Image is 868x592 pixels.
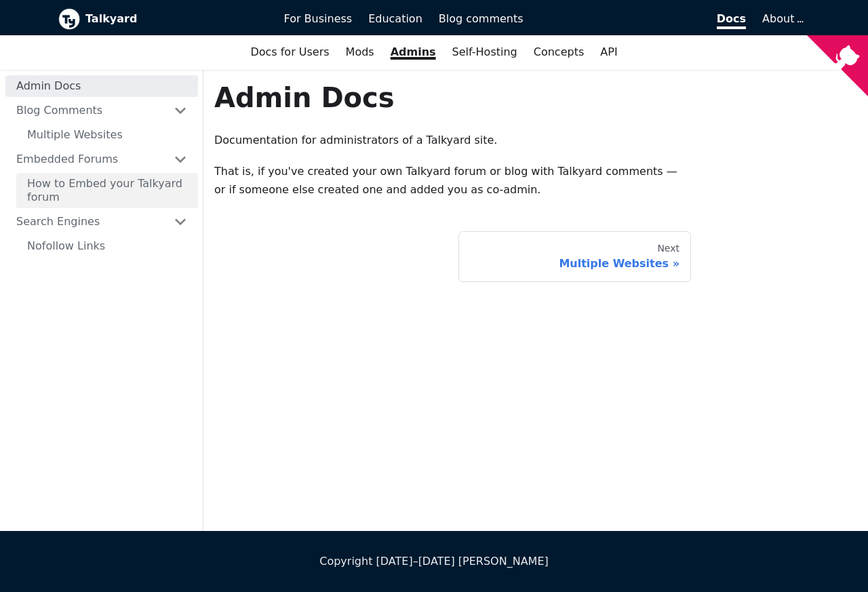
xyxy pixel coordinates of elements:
a: Embedded Forums [5,149,198,170]
a: Blog Comments [5,100,198,121]
a: Docs for Users [242,41,337,64]
a: NextMultiple Websites [458,231,692,283]
div: Multiple Websites [470,257,680,271]
span: Blog comments [439,12,524,25]
div: Next [470,243,680,255]
div: Copyright [DATE]–[DATE] [PERSON_NAME] [58,553,810,570]
a: For Business [276,7,361,31]
a: Talkyard logoTalkyard [58,8,265,30]
span: Education [368,12,422,25]
a: Search Engines [5,211,198,233]
a: Mods [338,41,382,64]
a: Multiple Websites [16,124,198,146]
a: Admin Docs [5,75,198,97]
p: Documentation for administrators of a Talkyard site. [214,132,691,149]
span: For Business [284,12,353,25]
b: Talkyard [85,10,265,28]
p: That is, if you've created your own Talkyard forum or blog with Talkyard comments — or if someone... [214,163,691,199]
img: Talkyard logo [58,8,80,30]
nav: Docs pages navigation [214,231,691,283]
a: Self-Hosting [444,41,526,64]
a: About [762,12,802,25]
a: Admins [382,41,444,64]
h1: Admin Docs [214,81,691,115]
span: Docs [717,12,746,29]
a: How to Embed your Talkyard forum [16,173,198,208]
a: Education [360,7,431,31]
a: API [592,41,625,64]
a: Nofollow Links [16,235,198,257]
a: Concepts [526,41,593,64]
a: Blog comments [431,7,532,31]
a: Docs [532,7,755,31]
